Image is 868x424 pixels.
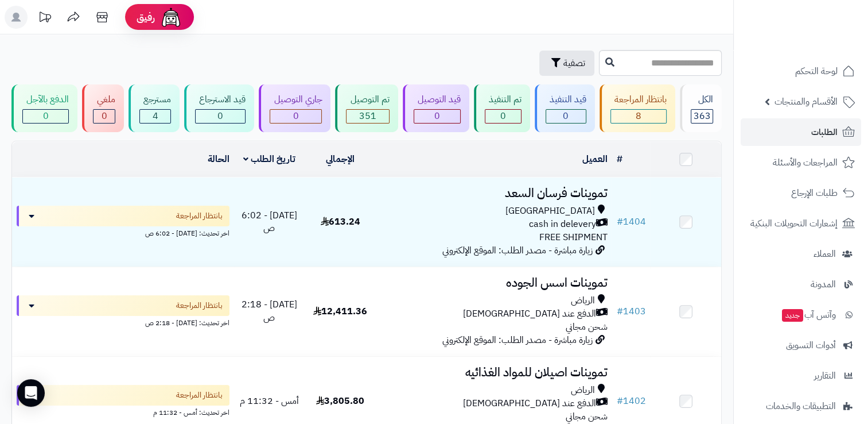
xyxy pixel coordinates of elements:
[182,84,256,132] a: قيد الاسترجاع 0
[693,109,710,123] span: 363
[380,187,608,200] h3: تموينات فرسان السعد
[153,109,158,123] span: 4
[359,109,376,123] span: 351
[256,84,333,132] a: جاري التوصيل 0
[741,57,861,85] a: لوحة التحكم
[636,109,641,123] span: 8
[434,109,440,123] span: 0
[137,10,155,24] span: رفيق
[539,51,594,76] button: تصفية
[782,309,803,322] span: جديد
[766,398,836,414] span: التطبيقات والخدمات
[176,210,223,222] span: بانتظار المراجعة
[741,332,861,359] a: أدوات التسويق
[30,6,59,32] a: تحديثات المنصة
[347,110,388,123] div: 351
[93,93,115,106] div: ملغي
[597,84,678,132] a: بانتظار المراجعة 8
[43,109,49,123] span: 0
[17,406,229,418] div: اخر تحديث: أمس - 11:32 م
[750,215,838,232] span: إشعارات التحويلات البنكية
[442,244,592,257] span: زيارة مباشرة - مصدر الطلب: الموقع الإلكتروني
[790,30,857,55] img: logo-2.png
[240,394,299,408] span: أمس - 11:32 م
[546,93,586,106] div: قيد التنفيذ
[616,215,622,229] span: #
[570,384,594,397] span: الرياض
[326,152,355,166] a: الإجمالي
[442,333,592,347] span: زيارة مباشرة - مصدر الطلب: الموقع الإلكتروني
[22,93,69,106] div: الدفع بالآجل
[126,84,182,132] a: مسترجع 4
[414,110,460,123] div: 0
[176,390,223,401] span: بانتظار المراجعة
[17,379,45,407] div: Open Intercom Messenger
[528,218,595,231] span: cash in delevery
[243,152,295,166] a: تاريخ الطلب
[472,84,532,132] a: تم التنفيذ 0
[321,215,360,229] span: 613.24
[414,93,461,106] div: قيد التوصيل
[80,84,126,132] a: ملغي 0
[741,271,861,298] a: المدونة
[539,230,607,244] span: FREE SHIPMENT
[781,307,836,323] span: وآتس آب
[380,276,608,290] h3: تموينات اسس الجوده
[176,300,223,311] span: بانتظار المراجعة
[691,93,713,106] div: الكل
[139,93,171,106] div: مسترجع
[741,210,861,237] a: إشعارات التحويلات البنكية
[242,209,297,236] span: [DATE] - 6:02 ص
[678,84,724,132] a: الكل363
[741,179,861,207] a: طلبات الإرجاع
[563,56,585,70] span: تصفية
[505,205,594,218] span: [GEOGRAPHIC_DATA]
[811,124,838,140] span: الطلبات
[500,109,506,123] span: 0
[610,93,667,106] div: بانتظار المراجعة
[741,240,861,268] a: العملاء
[102,109,107,123] span: 0
[741,149,861,176] a: المراجعات والأسئلة
[611,110,666,123] div: 8
[813,246,836,262] span: العملاء
[293,109,299,123] span: 0
[774,94,838,110] span: الأقسام والمنتجات
[616,394,645,408] a: #1402
[270,110,321,123] div: 0
[313,304,367,318] span: 12,411.36
[333,84,400,132] a: تم التوصيل 351
[485,93,521,106] div: تم التنفيذ
[565,410,607,423] span: شحن مجاني
[791,185,838,201] span: طلبات الإرجاع
[741,362,861,390] a: التقارير
[811,276,836,292] span: المدونة
[570,294,594,307] span: الرياض
[9,84,80,132] a: الدفع بالآجل 0
[462,397,595,410] span: الدفع عند [DEMOGRAPHIC_DATA]
[616,215,645,229] a: #1404
[17,316,229,328] div: اخر تحديث: [DATE] - 2:18 ص
[741,301,861,329] a: وآتس آبجديد
[773,155,838,171] span: المراجعات والأسئلة
[23,110,68,123] div: 0
[741,118,861,146] a: الطلبات
[346,93,389,106] div: تم التوصيل
[94,110,115,123] div: 0
[616,152,622,166] a: #
[400,84,472,132] a: قيد التوصيل 0
[208,152,229,166] a: الحالة
[462,307,595,321] span: الدفع عند [DEMOGRAPHIC_DATA]
[582,152,607,166] a: العميل
[17,226,229,238] div: اخر تحديث: [DATE] - 6:02 ص
[159,6,182,29] img: ai-face.png
[380,366,608,379] h3: تموينات اصيلان للمواد الغذائيه
[795,63,838,79] span: لوحة التحكم
[532,84,597,132] a: قيد التنفيذ 0
[196,110,245,123] div: 0
[814,368,836,384] span: التقارير
[140,110,170,123] div: 4
[242,298,297,325] span: [DATE] - 2:18 ص
[563,109,569,123] span: 0
[270,93,322,106] div: جاري التوصيل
